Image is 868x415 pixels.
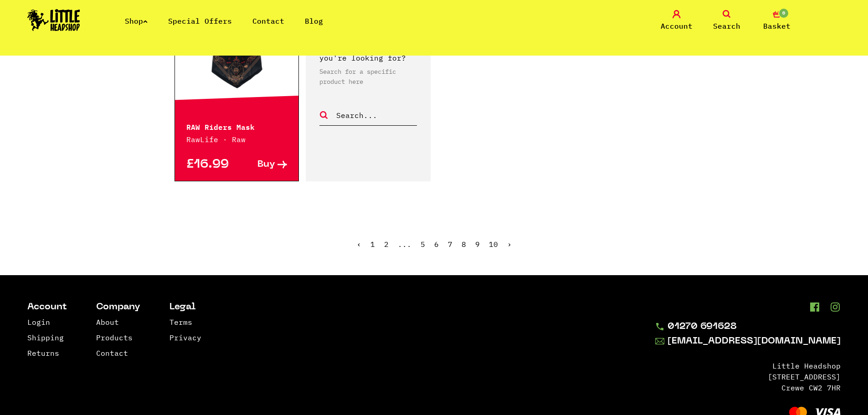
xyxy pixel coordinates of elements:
a: 2 [384,240,389,249]
a: Blog [305,16,323,26]
p: £16.99 [186,160,237,169]
li: Little Headshop [655,360,841,371]
span: 0 [778,8,789,19]
span: ... [398,240,411,249]
img: Little Head Shop Logo [27,9,80,31]
span: Account [661,20,693,31]
a: Search [704,10,750,31]
a: Returns [27,348,59,358]
p: Search for a specific product here [319,67,417,87]
a: 8 [462,240,466,249]
input: Search... [335,109,417,121]
li: Account [27,302,67,312]
a: Contact [96,348,128,358]
li: Crewe CW2 7HR [655,382,841,393]
a: 6 [434,240,439,249]
span: Search [713,20,740,31]
a: 10 [489,240,498,249]
a: Login [27,318,50,327]
li: Legal [169,302,201,312]
a: Next » [507,240,512,249]
a: 0 Basket [754,10,800,31]
a: 1 [370,240,375,249]
span: 7 [448,240,452,249]
a: 01270 691628 [655,322,841,332]
a: Products [96,333,133,342]
a: Contact [252,16,284,26]
a: 5 [421,240,425,249]
a: Buy [236,160,287,169]
a: 9 [475,240,480,249]
a: Privacy [169,333,201,342]
span: Basket [763,20,791,31]
li: Company [96,302,140,312]
p: RawLife · Raw [186,134,288,145]
span: Buy [257,160,275,169]
a: « Previous [357,240,361,249]
a: [EMAIL_ADDRESS][DOMAIN_NAME] [655,336,841,347]
p: RAW Riders Mask [186,121,288,132]
li: [STREET_ADDRESS] [655,371,841,382]
a: Shipping [27,333,64,342]
a: Terms [169,318,192,327]
a: Special Offers [168,16,232,26]
a: About [96,318,119,327]
a: Shop [125,16,148,26]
